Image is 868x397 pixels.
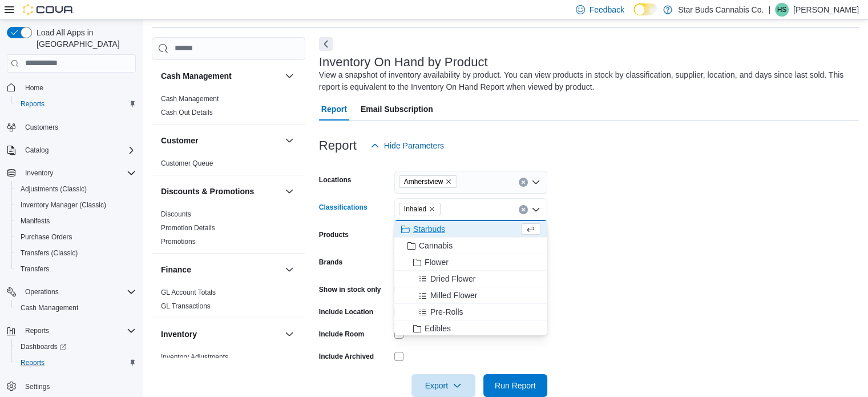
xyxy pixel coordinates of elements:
[11,181,140,197] button: Adjustments (Classic)
[11,355,140,371] button: Reports
[2,165,140,181] button: Inventory
[16,262,136,276] span: Transfers
[411,374,475,397] button: Export
[419,240,453,251] span: Cannabis
[161,264,280,275] button: Finance
[319,352,374,361] label: Include Archived
[161,238,196,246] a: Promotions
[25,146,49,155] span: Catalog
[21,324,54,338] button: Reports
[404,176,443,187] span: Amherstview
[282,185,296,198] button: Discounts & Promotions
[519,205,528,214] button: Clear input
[21,143,136,157] span: Catalog
[2,79,140,96] button: Home
[777,3,787,17] span: HS
[16,301,136,315] span: Cash Management
[11,96,140,112] button: Reports
[775,3,789,17] div: Hannah Sly
[152,286,305,318] div: Finance
[161,328,280,340] button: Inventory
[161,264,191,275] h3: Finance
[21,264,49,274] span: Transfers
[21,143,53,157] button: Catalog
[16,97,49,111] a: Reports
[361,98,433,121] span: Email Subscription
[483,374,547,397] button: Run Report
[32,27,136,50] span: Load All Apps in [GEOGRAPHIC_DATA]
[161,186,254,197] h3: Discounts & Promotions
[282,327,296,341] button: Inventory
[319,330,364,339] label: Include Room
[21,380,54,394] a: Settings
[23,4,74,15] img: Cova
[11,261,140,277] button: Transfers
[445,178,452,185] button: Remove Amherstview from selection in this group
[161,135,280,146] button: Customer
[2,284,140,300] button: Operations
[16,301,83,315] a: Cash Management
[161,237,196,246] span: Promotions
[21,342,66,351] span: Dashboards
[25,326,49,335] span: Reports
[21,285,136,299] span: Operations
[590,4,624,15] span: Feedback
[21,99,45,109] span: Reports
[161,224,215,232] a: Promotion Details
[394,271,547,287] button: Dried Flower
[16,356,136,370] span: Reports
[319,258,342,267] label: Brands
[399,175,458,188] span: Amherstview
[161,352,228,362] span: Inventory Adjustments
[2,323,140,339] button: Reports
[161,288,216,296] a: GL Account Totals
[319,37,333,51] button: Next
[21,200,106,210] span: Inventory Manager (Classic)
[319,175,352,185] label: Locations
[161,353,228,361] a: Inventory Adjustments
[319,139,357,153] h3: Report
[394,254,547,271] button: Flower
[16,182,91,196] a: Adjustments (Classic)
[425,256,449,268] span: Flower
[16,246,136,260] span: Transfers (Classic)
[21,81,48,95] a: Home
[394,238,547,254] button: Cannabis
[404,203,426,215] span: Inhaled
[25,123,58,132] span: Customers
[16,340,136,354] span: Dashboards
[21,248,78,258] span: Transfers (Classic)
[11,213,140,229] button: Manifests
[321,98,347,121] span: Report
[161,302,211,310] a: GL Transactions
[21,216,50,226] span: Manifests
[2,142,140,158] button: Catalog
[21,358,45,367] span: Reports
[161,94,219,103] span: Cash Management
[161,109,213,117] a: Cash Out Details
[21,81,136,95] span: Home
[152,92,305,124] div: Cash Management
[2,378,140,394] button: Settings
[319,69,853,93] div: View a snapshot of inventory availability by product. You can view products in stock by classific...
[768,3,770,17] p: |
[430,273,475,284] span: Dried Flower
[531,178,540,187] button: Open list of options
[394,304,547,320] button: Pre-Rolls
[16,214,136,228] span: Manifests
[394,320,547,337] button: Edibles
[161,302,211,311] span: GL Transactions
[161,159,213,167] a: Customer Queue
[161,186,280,197] button: Discounts & Promotions
[633,3,657,15] input: Dark Mode
[16,356,49,370] a: Reports
[21,166,136,180] span: Inventory
[519,178,528,187] button: Clear input
[16,230,136,244] span: Purchase Orders
[394,221,547,238] button: Starbuds
[282,263,296,276] button: Finance
[319,230,349,239] label: Products
[21,285,63,299] button: Operations
[21,232,72,242] span: Purchase Orders
[384,140,444,151] span: Hide Parameters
